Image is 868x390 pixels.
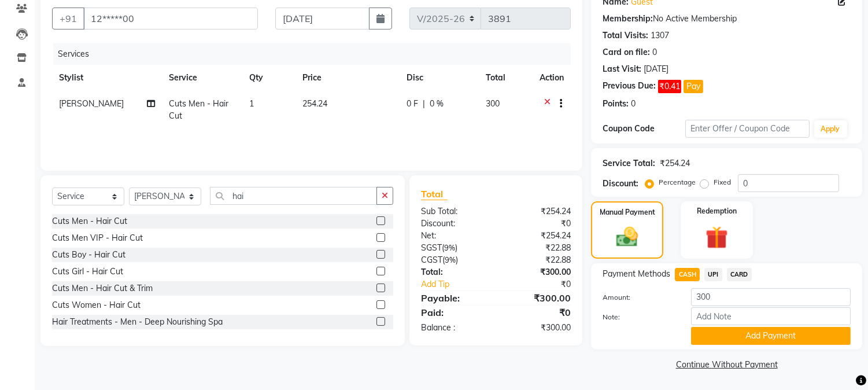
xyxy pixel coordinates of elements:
div: ( ) [412,254,496,266]
input: Amount [691,288,851,306]
div: Discount: [603,178,638,190]
span: 254.24 [302,98,327,109]
input: Search by Name/Mobile/Email/Code [83,8,258,30]
label: Percentage [659,177,696,187]
div: ₹254.24 [660,157,690,170]
div: Service Total: [603,157,655,170]
span: 9% [445,255,456,264]
label: Redemption [697,206,737,216]
div: Cuts Boy - Hair Cut [52,249,125,261]
div: Cuts Girl - Hair Cut [52,266,123,278]
div: ₹22.88 [496,254,580,266]
th: Action [533,65,571,91]
div: ₹254.24 [496,205,580,218]
span: Payment Methods [603,268,670,280]
div: Membership: [603,13,653,25]
div: ₹300.00 [496,266,580,278]
div: ₹0 [496,306,580,319]
div: ₹22.88 [496,242,580,254]
div: Total: [412,266,496,278]
div: Cuts Men - Hair Cut & Trim [52,282,153,295]
a: Add Tip [412,278,510,290]
div: Cuts Men VIP - Hair Cut [52,232,143,244]
div: Hair Treatments - Men - Deep Nourishing Spa [52,316,223,328]
input: Enter Offer / Coupon Code [685,120,809,138]
span: SGST [421,242,442,253]
button: Apply [814,120,847,138]
div: ₹300.00 [496,322,580,334]
div: Payable: [412,291,496,305]
div: [DATE] [644,63,668,75]
th: Qty [242,65,296,91]
div: 0 [631,98,636,110]
div: Net: [412,230,496,242]
span: ₹0.41 [658,80,681,93]
div: No Active Membership [603,13,851,25]
div: Card on file: [603,46,650,58]
button: +91 [52,8,84,30]
th: Price [296,65,400,91]
input: Search or Scan [210,187,377,205]
div: Cuts Men - Hair Cut [52,215,127,227]
img: _cash.svg [610,225,644,249]
div: ₹0 [496,218,580,230]
div: Sub Total: [412,205,496,218]
span: CARD [727,268,752,281]
label: Manual Payment [600,207,655,218]
div: Last Visit: [603,63,641,75]
span: 300 [486,98,500,109]
th: Disc [400,65,479,91]
div: 0 [652,46,657,58]
button: Add Payment [691,327,851,345]
th: Total [479,65,533,91]
span: 9% [444,243,455,252]
div: Coupon Code [603,123,685,135]
th: Service [162,65,242,91]
div: ₹300.00 [496,291,580,305]
div: Total Visits: [603,30,648,42]
span: 0 F [407,98,418,110]
div: 1307 [651,30,669,42]
span: [PERSON_NAME] [59,98,124,109]
th: Stylist [52,65,162,91]
span: Total [421,188,448,200]
span: CASH [675,268,700,281]
span: 0 % [430,98,444,110]
button: Pay [684,80,703,93]
div: Previous Due: [603,80,656,93]
div: ( ) [412,242,496,254]
span: 1 [249,98,254,109]
div: Services [53,43,579,65]
div: ₹0 [510,278,580,290]
span: CGST [421,255,442,265]
div: Balance : [412,322,496,334]
img: _gift.svg [699,223,735,252]
label: Amount: [594,292,682,303]
span: UPI [704,268,722,281]
input: Add Note [691,307,851,325]
div: ₹254.24 [496,230,580,242]
a: Continue Without Payment [593,359,860,371]
span: Cuts Men - Hair Cut [169,98,228,121]
label: Note: [594,312,682,322]
div: Paid: [412,306,496,319]
label: Fixed [714,177,731,187]
div: Cuts Women - Hair Cut [52,299,141,311]
div: Discount: [412,218,496,230]
span: | [423,98,425,110]
div: Points: [603,98,629,110]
